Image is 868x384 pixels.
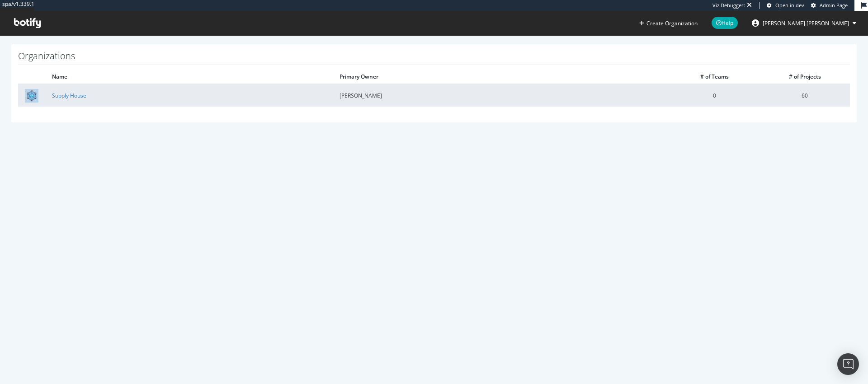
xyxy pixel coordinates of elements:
[767,2,804,9] a: Open in dev
[837,353,859,375] div: Open Intercom Messenger
[759,70,850,84] th: # of Projects
[18,51,850,65] h1: Organizations
[745,16,863,30] button: [PERSON_NAME].[PERSON_NAME]
[775,2,804,9] span: Open in dev
[25,89,38,103] img: Supply House
[712,2,745,9] div: Viz Debugger:
[333,84,669,107] td: [PERSON_NAME]
[759,84,850,107] td: 60
[45,70,333,84] th: Name
[712,17,738,29] span: Help
[333,70,669,84] th: Primary Owner
[669,84,759,107] td: 0
[639,19,698,28] button: Create Organization
[669,70,759,84] th: # of Teams
[820,2,848,9] span: Admin Page
[763,19,849,27] span: meghan.evans
[52,92,86,99] a: Supply House
[811,2,848,9] a: Admin Page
